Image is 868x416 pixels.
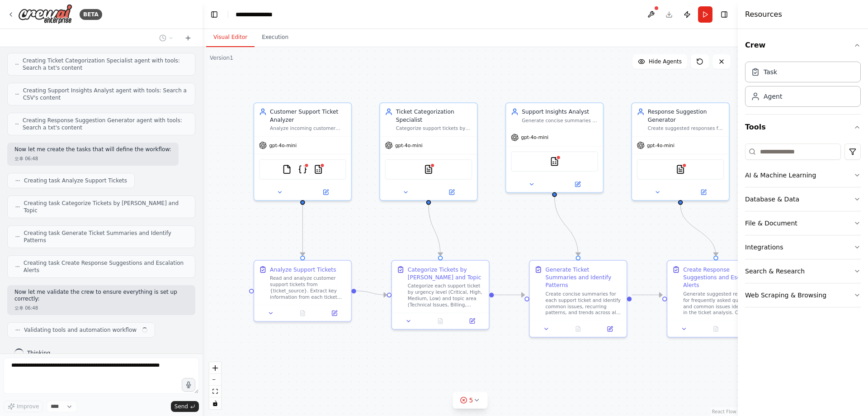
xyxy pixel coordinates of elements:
button: Open in side panel [429,187,474,197]
span: Creating task Create Response Suggestions and Escalation Alerts [24,259,188,274]
button: Database & Data [745,187,861,211]
button: 5 [453,392,488,409]
button: No output available [699,324,733,334]
div: Create concise summaries for each support ticket and identify common issues, recurring patterns, ... [546,291,622,316]
div: BETA [80,9,102,20]
button: Improve [4,401,43,412]
span: gpt-4o-mini [395,142,423,148]
span: gpt-4o-mini [521,134,549,141]
div: 오후 06:48 [14,155,171,162]
button: zoom out [209,374,221,386]
img: JSONSearchTool [298,165,307,174]
button: Click to speak your automation idea [182,378,195,392]
span: Creating Response Suggestion Generator agent with tools: Search a txt's content [23,117,188,131]
div: Support Insights AnalystGenerate concise summaries of support tickets, identify recurring issues ... [505,102,604,193]
button: Open in side panel [458,316,486,326]
span: Creating task Analyze Support Tickets [24,177,127,184]
g: Edge from 242971c0-472b-478e-839d-2ca4e413ae5d to 4ee8e9dc-0105-46cc-94b7-9c5ca46896cd [551,197,582,256]
button: Open in side panel [681,187,726,197]
button: Hide left sidebar [208,8,221,21]
div: AI & Machine Learning [745,171,816,180]
div: Web Scraping & Browsing [745,291,826,300]
div: Generate Ticket Summaries and Identify Patterns [546,266,622,289]
div: Analyze incoming customer support tickets from {ticket_source} and extract key information includ... [270,125,346,132]
div: Integrations [745,243,783,252]
p: Now let me create the tasks that will define the workflow: [14,146,171,153]
div: Categorize Tickets by [PERSON_NAME] and Topic [408,266,484,282]
div: Create Response Suggestions and Escalation Alerts [683,266,759,289]
button: Send [171,401,199,412]
div: Create suggested responses for frequently asked questions and common issues, generate escalation ... [648,125,724,132]
div: Generate suggested responses for frequently asked questions and common issues identified in the t... [683,291,759,316]
nav: breadcrumb [236,10,280,19]
div: Create Response Suggestions and Escalation AlertsGenerate suggested responses for frequently aske... [667,260,765,337]
button: File & Document [745,211,861,235]
span: Creating Ticket Categorization Specialist agent with tools: Search a txt's content [23,57,188,72]
a: React Flow attribution [712,409,736,414]
span: Send [175,403,188,410]
span: 5 [469,396,473,405]
img: CSVSearchTool [550,157,559,166]
div: Search & Research [745,267,805,276]
span: gpt-4o-mini [647,142,675,148]
div: Response Suggestion Generator [648,108,724,124]
button: No output available [286,308,320,318]
g: Edge from 370bdf43-05cb-425a-bf90-042a08a7e8bc to 1f7cae77-6650-49e5-93c2-c0e734fc8668 [299,205,307,255]
button: No output available [424,316,457,326]
button: Visual Editor [206,28,255,47]
g: Edge from b9494883-b1d1-4df9-8145-3be6e4e5fd18 to 4ee8e9dc-0105-46cc-94b7-9c5ca46896cd [494,291,524,299]
div: Task [764,67,777,77]
g: Edge from 32b66eb9-bb50-4dce-9ead-983bb3939916 to 026f62f3-87f8-4b78-a891-bd69bcba2eba [676,205,720,255]
div: Analyze Support Tickets [270,266,336,273]
span: Creating task Categorize Tickets by [PERSON_NAME] and Topic [24,200,188,214]
span: Creating task Generate Ticket Summaries and Identify Patterns [24,230,188,244]
button: AI & Machine Learning [745,163,861,187]
h4: Resources [745,9,782,20]
span: Thinking... [27,349,56,357]
div: Analyze Support TicketsRead and analyze customer support tickets from {ticket_source}. Extract ke... [254,260,352,322]
img: Logo [18,4,72,24]
div: Crew [745,58,861,114]
div: Customer Support Ticket Analyzer [270,108,346,124]
div: Tools [745,140,861,315]
g: Edge from b246b00e-5456-4215-9439-47cc79affc66 to b9494883-b1d1-4df9-8145-3be6e4e5fd18 [425,205,444,255]
span: Creating Support Insights Analyst agent with tools: Search a CSV's content [23,87,188,101]
div: Categorize each support ticket by urgency level (Critical, High, Medium, Low) and topic area (Tec... [408,283,484,308]
button: Web Scraping & Browsing [745,283,861,307]
button: Open in side panel [321,308,348,318]
button: Switch to previous chat [156,33,177,43]
button: Hide Agents [632,54,687,69]
button: Open in side panel [596,324,623,334]
div: Read and analyze customer support tickets from {ticket_source}. Extract key information from each... [270,275,346,300]
button: zoom in [209,362,221,374]
div: Version 1 [210,54,233,62]
button: Start a new chat [181,33,195,43]
button: Hide right sidebar [718,8,731,21]
div: Generate Ticket Summaries and Identify PatternsCreate concise summaries for each support ticket a... [529,260,627,337]
span: gpt-4o-mini [269,142,297,148]
button: Open in side panel [303,187,348,197]
div: Agent [764,92,782,101]
button: Search & Research [745,259,861,283]
span: Validating tools and automation workflow [24,326,137,334]
img: TXTSearchTool [424,165,434,174]
span: Improve [17,403,39,410]
button: toggle interactivity [209,397,221,409]
button: Execution [255,28,296,47]
div: Response Suggestion GeneratorCreate suggested responses for frequently asked questions and common... [631,102,730,201]
img: FileReadTool [282,165,292,174]
div: Ticket Categorization SpecialistCategorize support tickets by urgency level (Critical, High, Medi... [379,102,478,201]
div: 오후 06:48 [14,305,188,311]
g: Edge from 1f7cae77-6650-49e5-93c2-c0e734fc8668 to b9494883-b1d1-4df9-8145-3be6e4e5fd18 [356,287,387,299]
button: Crew [745,33,861,58]
div: Customer Support Ticket AnalyzerAnalyze incoming customer support tickets from {ticket_source} an... [254,102,352,201]
button: Tools [745,115,861,140]
div: File & Document [745,219,797,228]
div: Categorize support tickets by urgency level (Critical, High, Medium, Low) and topic areas (Techni... [396,125,472,132]
div: React Flow controls [209,362,221,409]
button: Open in side panel [555,180,599,189]
span: Hide Agents [649,58,682,65]
div: Support Insights Analyst [522,108,598,115]
button: Integrations [745,235,861,259]
g: Edge from 4ee8e9dc-0105-46cc-94b7-9c5ca46896cd to 026f62f3-87f8-4b78-a891-bd69bcba2eba [632,291,662,299]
